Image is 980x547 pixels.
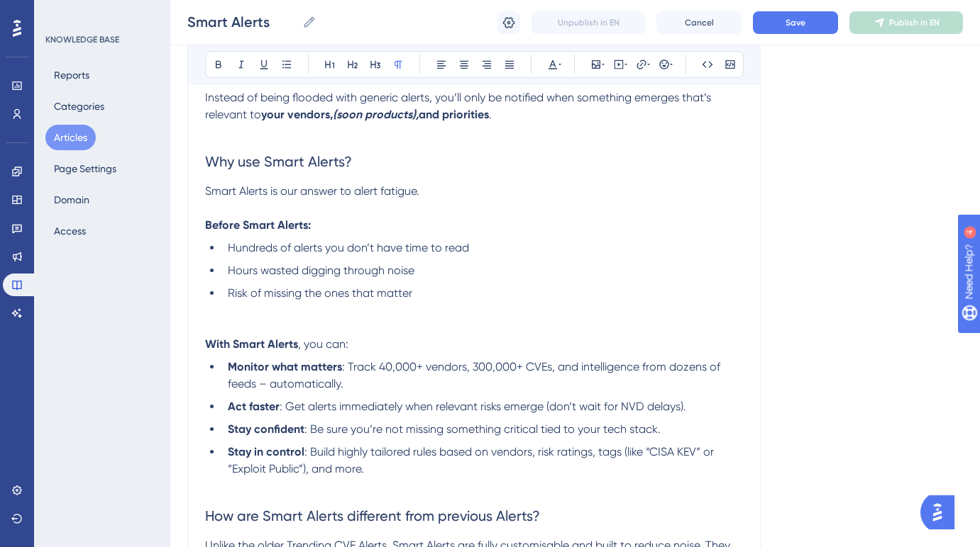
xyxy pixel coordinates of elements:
strong: Act faster [228,400,280,413]
button: Cancel [656,11,742,34]
span: Cancel [685,17,714,28]
span: Risk of missing the ones that matter [228,286,412,300]
div: 4 [99,7,103,18]
strong: your vendors, [261,108,333,121]
span: Save [786,17,805,28]
input: Article Name [187,12,297,32]
strong: (soon products), [333,108,419,121]
strong: Before Smart Alerts: [205,218,311,232]
span: : Get alerts immediately when relevant risks emerge (don’t wait for NVD delays). [280,400,686,413]
span: Hundreds of alerts you don’t have time to read [228,241,469,254]
span: Unpublish in EN [558,17,620,28]
span: How are Smart Alerts different from previous Alerts? [205,507,540,524]
strong: Stay in control [228,445,304,458]
span: Why use Smart Alerts? [205,153,352,170]
button: Page Settings [45,156,125,181]
button: Reports [45,62,98,88]
button: Publish in EN [849,11,963,34]
div: KNOWLEDGE BASE [45,34,119,45]
strong: With Smart Alerts [205,337,298,351]
span: : Build highly tailored rules based on vendors, risk ratings, tags (like “CISA KEV” or “Exploit P... [228,445,717,475]
span: : Track 40,000+ vendors, 300,000+ CVEs, and intelligence from dozens of feeds – automatically. [228,360,723,390]
strong: Monitor what matters [228,360,342,373]
button: Domain [45,187,98,213]
span: , you can: [298,337,348,351]
button: Articles [45,125,96,150]
button: Save [753,11,838,34]
strong: and priorities [419,108,489,121]
span: Smart Alerts is our answer to alert fatigue. [205,184,419,198]
strong: Stay confident [228,422,304,436]
button: Access [45,218,94,244]
button: Categories [45,94,113,119]
span: : Be sure you’re not missing something critical tied to your tech stack. [304,422,661,436]
span: Instead of being flooded with generic alerts, you’ll only be notified when something emerges that... [205,91,714,121]
span: Publish in EN [889,17,940,28]
span: . [489,108,492,121]
iframe: UserGuiding AI Assistant Launcher [920,491,963,534]
button: Unpublish in EN [532,11,645,34]
span: Hours wasted digging through noise [228,264,414,277]
span: Need Help? [33,4,89,21]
